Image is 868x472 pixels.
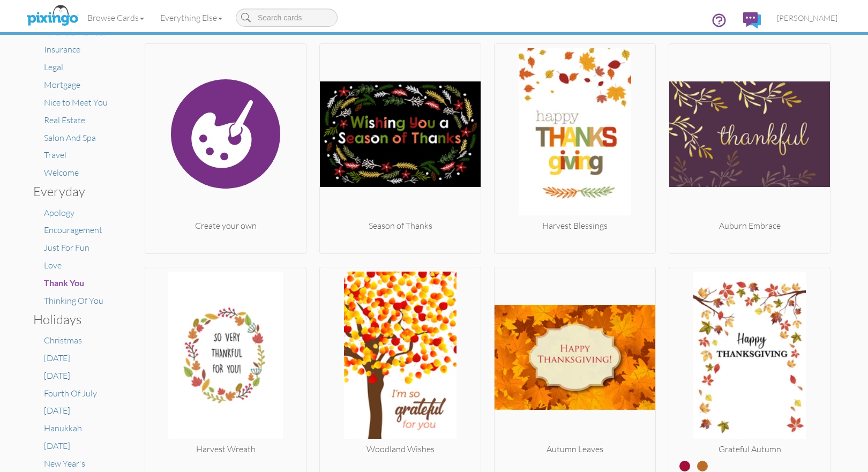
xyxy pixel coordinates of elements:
[495,48,655,220] img: 20231103-154326-497372143159-250.jpg
[495,443,655,455] div: Autumn Leaves
[44,167,79,178] a: Welcome
[236,9,338,27] input: Search cards
[495,272,655,443] img: 20181005-155119-140580db-250.jpg
[44,405,70,416] a: [DATE]
[44,44,80,55] a: Insurance
[495,220,655,232] div: Harvest Blessings
[44,132,96,143] a: Salon And Spa
[743,12,761,28] img: comments.svg
[320,272,481,443] img: 20231108-163150-8633e30da952-250.jpg
[33,312,111,326] h3: Holidays
[152,4,230,31] a: Everything Else
[44,295,103,306] a: Thinking Of You
[44,115,85,125] a: Real Estate
[320,220,481,232] div: Season of Thanks
[669,48,830,220] img: 20231106-163426-5e98e1777588-250.jpg
[320,48,481,220] img: 20241118-180031-bcc99b6b8605-250.jpg
[320,443,481,455] div: Woodland Wishes
[33,184,111,198] h3: Everyday
[44,353,70,363] a: [DATE]
[145,48,306,220] img: create.svg
[44,224,102,235] a: Encouragement
[24,3,81,29] img: pixingo logo
[44,335,82,346] a: Christmas
[669,443,830,455] div: Grateful Autumn
[669,220,830,232] div: Auburn Embrace
[44,370,70,381] a: [DATE]
[145,272,306,443] img: 20191015-212916-bf3d21e41d98-250.jpg
[769,4,845,32] a: [PERSON_NAME]
[44,278,84,288] a: Thank You
[44,79,80,90] a: Mortgage
[669,272,830,443] img: 20201105-040603-b60c7f921799-250.jpg
[777,13,837,23] span: [PERSON_NAME]
[44,260,62,271] a: Love
[145,220,306,232] div: Create your own
[44,97,108,108] a: Nice to Meet You
[79,4,152,31] a: Browse Cards
[44,440,70,451] a: [DATE]
[44,207,74,218] a: Apology
[44,458,85,469] a: New Year's
[44,149,66,160] a: Travel
[44,242,89,253] a: Just For Fun
[44,62,63,72] a: Legal
[44,278,84,288] span: Thank You
[145,443,306,455] div: Harvest Wreath
[44,423,82,433] a: Hanukkah
[44,388,97,399] a: Fourth Of July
